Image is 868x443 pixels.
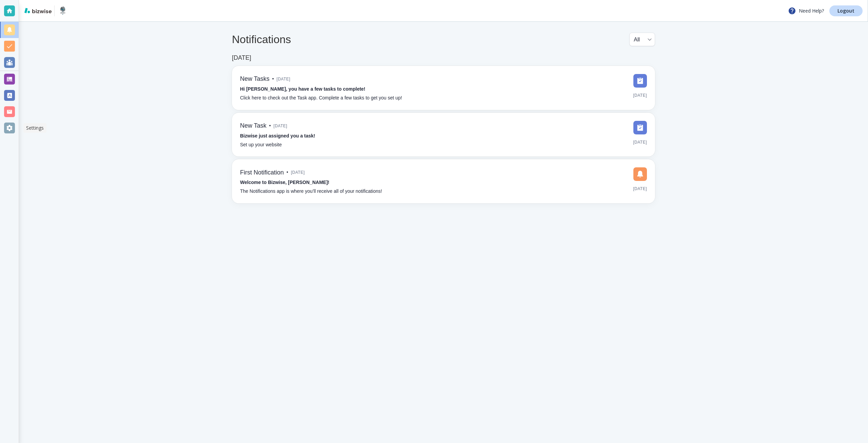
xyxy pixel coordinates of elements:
[633,167,647,181] img: DashboardSidebarNotification.svg
[837,8,854,13] p: Logout
[240,75,270,83] h6: New Tasks
[633,184,647,194] span: [DATE]
[272,75,274,83] p: •
[240,180,329,185] strong: Welcome to Bizwise, [PERSON_NAME]!
[287,169,288,176] p: •
[57,5,68,16] img: Indy Reclaimed Properties
[277,74,291,84] span: [DATE]
[232,113,655,157] a: New Task•[DATE]Bizwise just assigned you a task!Set up your website[DATE]
[240,169,284,177] h6: First Notification
[269,122,271,130] p: •
[633,137,647,147] span: [DATE]
[240,141,282,149] p: Set up your website
[274,121,288,131] span: [DATE]
[240,133,315,139] strong: Bizwise just assigned you a task!
[232,33,291,46] h4: Notifications
[240,86,366,92] strong: Hi [PERSON_NAME], you have a few tasks to complete!
[634,33,651,46] div: All
[240,122,267,130] h6: New Task
[633,90,647,100] span: [DATE]
[232,54,251,62] h6: [DATE]
[232,66,655,110] a: New Tasks•[DATE]Hi [PERSON_NAME], you have a few tasks to complete!Click here to check out the Ta...
[232,159,655,203] a: First Notification•[DATE]Welcome to Bizwise, [PERSON_NAME]!The Notifications app is where you’ll ...
[26,125,44,131] p: Settings
[788,7,824,15] p: Need Help?
[633,121,647,134] img: DashboardSidebarTasks.svg
[240,188,382,195] p: The Notifications app is where you’ll receive all of your notifications!
[633,74,647,88] img: DashboardSidebarTasks.svg
[240,94,402,102] p: Click here to check out the Task app. Complete a few tasks to get you set up!
[829,5,863,16] a: Logout
[24,8,52,13] img: bizwise
[291,167,305,178] span: [DATE]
